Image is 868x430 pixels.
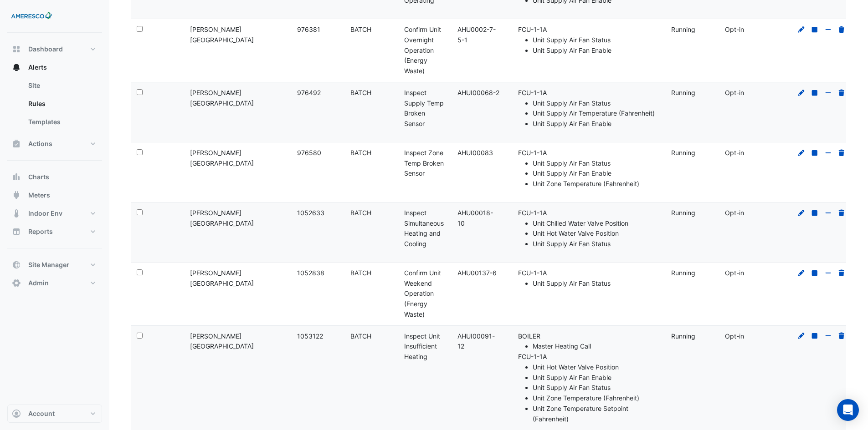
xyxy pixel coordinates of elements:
a: Edit Rule [797,269,806,277]
a: Edit Rule [797,25,806,33]
span: Admin [28,278,49,288]
li: Unit Supply Air Fan Status [533,383,660,393]
button: Actions [7,135,102,153]
a: Edit Rule [797,209,806,217]
div: [PERSON_NAME][GEOGRAPHIC_DATA] [190,208,286,229]
div: BATCH [350,268,393,278]
div: 976580 [297,148,339,158]
button: Account [7,405,102,423]
button: Meters [7,186,102,204]
li: FCU-1-1A [518,88,660,129]
a: Site [21,76,102,95]
a: Opt-out [824,269,832,277]
div: Running [671,208,714,218]
button: Charts [7,168,102,186]
span: Site Manager [28,260,69,269]
li: Unit Supply Air Temperature (Fahrenheit) [533,108,660,119]
div: Opt-in [725,88,767,98]
li: Unit Supply Air Fan Status [533,278,660,289]
li: FCU-1-1A [518,148,660,189]
li: BOILER [518,331,660,352]
a: Stop Rule [811,25,819,33]
li: FCU-1-1A [518,25,660,56]
a: Stop Rule [811,332,819,340]
a: Delete Rule [837,89,846,96]
app-icon: Site Manager [12,260,21,269]
a: Stop Rule [811,209,819,217]
li: Unit Zone Temperature Setpoint (Fahrenheit) [533,404,660,425]
li: Unit Supply Air Fan Enable [533,373,660,383]
div: AHU00018-10 [457,208,500,229]
button: Site Manager [7,256,102,274]
div: AHU0002-7-5-1 [457,25,500,46]
div: [PERSON_NAME][GEOGRAPHIC_DATA] [190,88,286,109]
li: Unit Hot Water Valve Position [533,228,660,239]
li: Unit Supply Air Fan Status [533,35,660,46]
a: Opt-out [824,209,832,217]
div: Inspect Simultaneous Heating and Cooling [404,208,447,249]
app-icon: Admin [12,278,21,288]
a: Templates [21,113,102,131]
div: AHUI00068-2 [457,88,500,98]
a: Rules [21,95,102,113]
a: Stop Rule [811,149,819,157]
app-icon: Alerts [12,63,21,72]
div: BATCH [350,331,393,342]
div: BATCH [350,88,393,98]
div: 976381 [297,25,339,35]
img: Company Logo [11,7,52,25]
app-icon: Meters [12,191,21,200]
div: Running [671,331,714,342]
li: Unit Supply Air Fan Enable [533,119,660,129]
button: Admin [7,274,102,292]
span: Account [28,409,55,418]
div: 1052838 [297,268,339,278]
a: Opt-out [824,25,832,33]
div: AHUI00091-12 [457,331,500,352]
a: Opt-out [824,332,832,340]
div: Opt-in [725,268,767,278]
li: Unit Chilled Water Valve Position [533,218,660,229]
a: Delete Rule [837,332,846,340]
li: Master Heating Call [533,341,660,352]
li: Unit Hot Water Valve Position [533,362,660,373]
div: AHUI00083 [457,148,500,158]
div: 976492 [297,88,339,98]
span: Meters [28,191,50,200]
li: Unit Zone Temperature (Fahrenheit) [533,179,660,189]
span: Indoor Env [28,209,62,218]
li: FCU-1-1A [518,208,660,249]
div: [PERSON_NAME][GEOGRAPHIC_DATA] [190,331,286,352]
li: Unit Supply Air Fan Enable [533,168,660,179]
a: Delete Rule [837,25,846,33]
app-icon: Charts [12,172,21,182]
li: Unit Zone Temperature (Fahrenheit) [533,393,660,404]
span: Alerts [28,63,47,72]
li: Unit Supply Air Fan Status [533,158,660,169]
li: Unit Supply Air Fan Status [533,239,660,249]
div: 1053122 [297,331,339,342]
button: Alerts [7,58,102,76]
a: Stop Rule [811,269,819,277]
div: Confirm Unit Overnight Operation (Energy Waste) [404,25,447,76]
div: BATCH [350,148,393,158]
div: Opt-in [725,331,767,342]
a: Stop Rule [811,89,819,96]
div: Opt-in [725,208,767,218]
a: Edit Rule [797,149,806,157]
div: Alerts [7,76,102,135]
div: [PERSON_NAME][GEOGRAPHIC_DATA] [190,268,286,289]
app-icon: Reports [12,227,21,236]
a: Edit Rule [797,332,806,340]
div: BATCH [350,208,393,218]
div: Running [671,148,714,158]
app-icon: Indoor Env [12,209,21,218]
div: 1052633 [297,208,339,218]
div: Inspect Supply Temp Broken Sensor [404,88,447,129]
span: Actions [28,139,52,148]
div: Running [671,88,714,98]
div: Opt-in [725,148,767,158]
div: AHU00137-6 [457,268,500,278]
li: FCU-1-1A [518,268,660,289]
a: Opt-out [824,149,832,157]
